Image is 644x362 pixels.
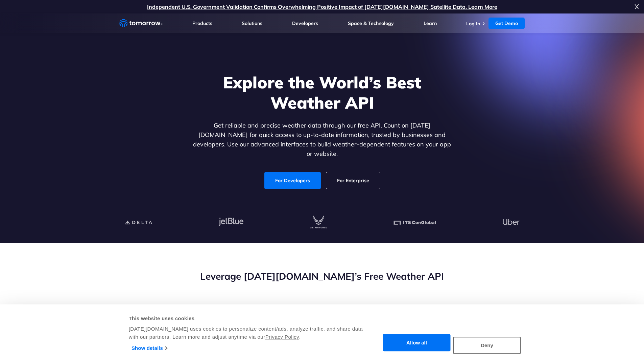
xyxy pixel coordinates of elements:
[192,121,453,159] p: Get reliable and precise weather data through our free API. Count on [DATE][DOMAIN_NAME] for quic...
[348,20,394,26] a: Space & Technology
[192,72,453,113] h1: Explore the World’s Best Weather API
[264,172,321,189] a: For Developers
[326,172,380,189] a: For Enterprise
[119,18,163,28] a: Home link
[488,18,525,29] a: Get Demo
[147,3,497,10] a: Independent U.S. Government Validation Confirms Overwhelming Positive Impact of [DATE][DOMAIN_NAM...
[424,20,437,26] a: Learn
[292,20,318,26] a: Developers
[383,334,451,352] button: Allow all
[466,21,480,27] a: Log In
[129,314,364,323] div: This website uses cookies
[132,343,167,353] a: Show details
[119,270,525,283] h2: Leverage [DATE][DOMAIN_NAME]’s Free Weather API
[265,334,299,340] a: Privacy Policy
[192,20,212,26] a: Products
[242,20,262,26] a: Solutions
[453,337,521,354] button: Deny
[129,325,364,341] div: [DATE][DOMAIN_NAME] uses cookies to personalize content/ads, analyze traffic, and share data with...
